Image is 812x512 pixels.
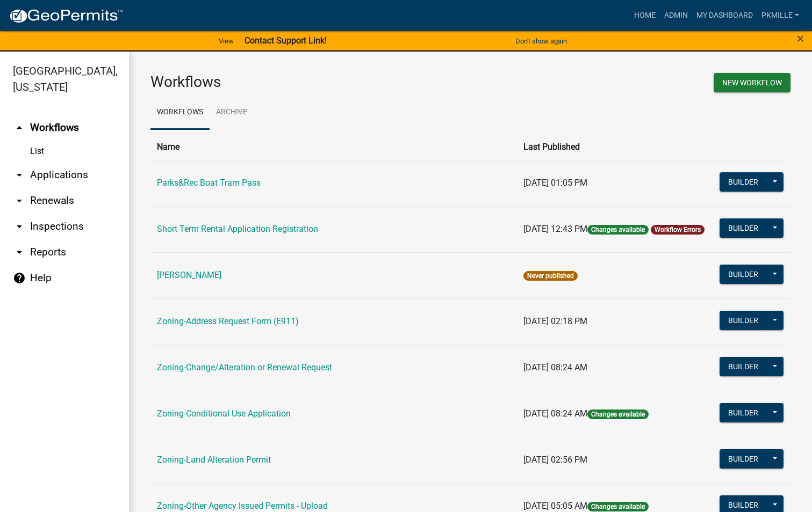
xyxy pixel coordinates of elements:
a: pkmille [757,5,803,26]
h3: Workflows [150,73,463,91]
a: Zoning-Change/Alteration or Renewal Request [157,362,332,372]
span: [DATE] 08:24 AM [523,408,587,419]
span: [DATE] 08:24 AM [523,362,587,372]
span: [DATE] 02:18 PM [523,316,587,326]
a: Zoning-Address Request Form (E911) [157,316,299,326]
button: Builder [720,311,767,330]
button: New Workflow [714,73,791,92]
span: Changes available [587,409,649,419]
span: Changes available [587,502,649,511]
button: Close [797,32,804,45]
span: [DATE] 12:43 PM [523,224,587,234]
i: arrow_drop_up [13,121,26,134]
span: Never published [523,271,578,281]
a: Workflow Errors [655,226,701,233]
span: [DATE] 01:05 PM [523,178,587,188]
button: Builder [720,449,767,469]
a: Admin [660,5,692,26]
a: Workflows [150,96,210,130]
span: [DATE] 05:05 AM [523,501,587,511]
i: arrow_drop_down [13,220,26,233]
a: Home [630,5,660,26]
a: Archive [210,96,254,130]
a: Zoning-Other Agency Issued Permits - Upload [157,501,328,511]
i: arrow_drop_down [13,169,26,181]
a: Zoning-Land Alteration Permit [157,455,271,465]
button: Builder [720,172,767,192]
a: Zoning-Conditional Use Application [157,408,291,419]
button: Don't show again [511,32,571,50]
button: Builder [720,218,767,238]
th: Name [150,134,517,160]
i: help [13,272,26,284]
a: Parks&Rec Boat Tram Pass [157,178,261,188]
button: Builder [720,265,767,284]
a: Short Term Rental Application Registration [157,224,318,234]
i: arrow_drop_down [13,194,26,207]
button: Builder [720,403,767,422]
th: Last Published [517,134,713,160]
span: × [797,31,804,46]
a: View [214,32,238,50]
a: [PERSON_NAME] [157,270,221,280]
button: Builder [720,357,767,376]
i: arrow_drop_down [13,246,26,259]
span: [DATE] 02:56 PM [523,455,587,465]
span: Changes available [587,225,649,235]
strong: Contact Support Link! [245,35,327,46]
a: My Dashboard [692,5,757,26]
